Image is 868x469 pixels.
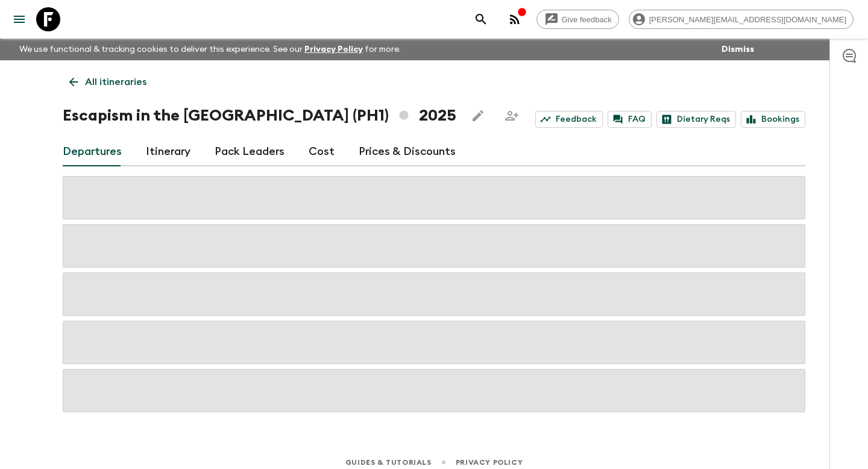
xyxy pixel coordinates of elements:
p: We use functional & tracking cookies to deliver this experience. See our for more. [14,39,406,60]
a: Pack Leaders [215,137,285,166]
a: Guides & Tutorials [345,456,432,469]
p: All itineraries [85,75,146,89]
a: Privacy Policy [456,456,523,469]
span: [PERSON_NAME][EMAIL_ADDRESS][DOMAIN_NAME] [643,15,853,24]
span: Give feedback [555,15,618,24]
div: [PERSON_NAME][EMAIL_ADDRESS][DOMAIN_NAME] [629,10,854,29]
a: FAQ [608,111,652,128]
button: menu [7,7,31,31]
a: Privacy Policy [304,45,363,54]
a: Feedback [535,111,603,128]
button: Dismiss [719,41,757,58]
span: Share this itinerary [500,104,524,128]
a: Itinerary [146,137,190,166]
a: Departures [63,137,122,166]
a: Prices & Discounts [359,137,456,166]
a: Cost [309,137,335,166]
a: Dietary Reqs [656,111,736,128]
a: Bookings [741,111,805,128]
button: Edit this itinerary [466,104,490,128]
button: search adventures [469,7,493,31]
a: All itineraries [63,70,153,94]
h1: Escapism in the [GEOGRAPHIC_DATA] (PH1) 2025 [63,104,456,128]
a: Give feedback [536,10,619,29]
